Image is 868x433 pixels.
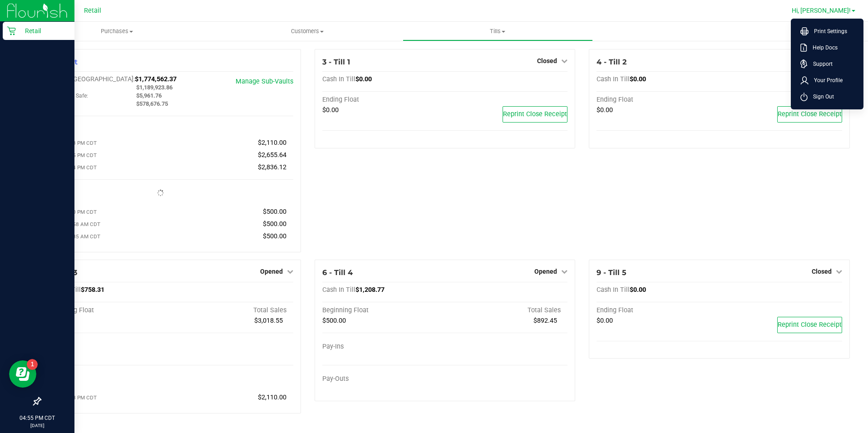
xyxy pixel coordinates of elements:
span: Cash In Till [322,75,355,83]
span: 4 - Till 2 [597,58,626,66]
div: Ending Float [597,306,719,315]
span: Opened [260,268,283,275]
div: Pay-Outs [48,189,170,197]
a: Tills [403,22,593,41]
div: Beginning Float [48,306,170,315]
span: 9 - Till 5 [597,268,626,277]
a: Manage Sub-Vaults [236,78,293,85]
span: $2,836.12 [258,163,286,171]
span: $1,189,923.86 [136,84,173,91]
span: Reprint Close Receipt [778,321,842,329]
span: Closed [537,57,557,64]
a: Help Docs [800,43,858,52]
span: Cash In Till [322,286,355,294]
span: Your Profile [809,76,843,85]
a: Support [800,59,858,69]
a: Customers [212,22,402,41]
span: Customers [212,27,402,35]
div: Pay-Ins [48,120,170,128]
button: Reprint Close Receipt [503,106,567,123]
iframe: Resource center unread badge [27,359,38,370]
span: $500.00 [263,232,286,240]
p: [DATE] [4,422,70,429]
button: Reprint Close Receipt [777,317,842,333]
span: Support [808,59,833,69]
button: Reprint Close Receipt [777,106,842,123]
div: Pay-Ins [322,343,445,351]
span: Print Settings [809,27,847,36]
span: $0.00 [597,317,613,325]
span: Sign Out [808,92,834,101]
div: Pay-Outs [48,375,170,383]
span: 6 - Till 4 [322,268,353,277]
span: $0.00 [597,106,613,114]
span: Cash In [GEOGRAPHIC_DATA]: [48,75,135,83]
span: $2,655.64 [258,151,286,159]
iframe: Resource center [9,360,36,388]
div: Ending Float [597,96,719,104]
span: $5,961.76 [136,92,162,99]
span: Purchases [22,27,212,35]
span: $0.00 [355,75,372,83]
span: $500.00 [322,317,346,325]
span: $2,110.00 [258,394,286,401]
span: $0.00 [322,106,339,114]
p: 04:55 PM CDT [4,414,70,422]
span: Cash In Till [597,75,630,83]
span: $578,676.75 [136,100,168,107]
span: Hi, [PERSON_NAME]! [792,7,851,14]
span: Help Docs [807,43,838,52]
span: Reprint Close Receipt [778,110,842,118]
span: $892.45 [533,317,557,325]
span: Opened [534,268,557,275]
span: Cash In Till [597,286,630,294]
div: Ending Float [322,96,445,104]
span: Tills [403,27,592,35]
span: $500.00 [263,220,286,228]
span: Reprint Close Receipt [503,110,567,118]
a: Purchases [22,22,212,41]
span: 3 - Till 1 [322,58,350,66]
span: $758.31 [81,286,104,294]
div: Pay-Outs [322,375,445,383]
div: Total Sales [170,306,293,315]
div: Total Sales [445,306,567,315]
li: Sign Out [793,89,861,105]
span: $3,018.55 [254,317,283,325]
div: Pay-Ins [48,343,170,351]
span: $500.00 [263,208,286,216]
span: $1,774,562.37 [135,75,177,83]
div: Beginning Float [322,306,445,315]
span: $0.00 [630,286,646,294]
inline-svg: Retail [7,26,16,35]
span: $1,208.77 [355,286,385,294]
span: Retail [84,7,101,15]
span: $0.00 [630,75,646,83]
span: $2,110.00 [258,139,286,147]
span: Closed [812,268,832,275]
p: Retail [16,25,70,36]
